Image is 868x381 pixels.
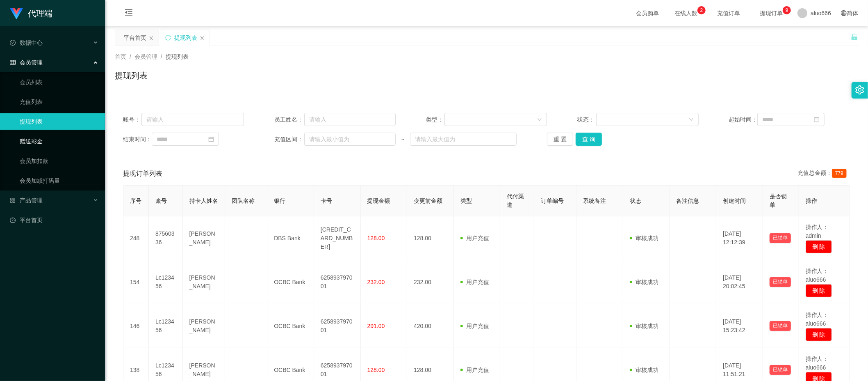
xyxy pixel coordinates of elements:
[115,69,148,82] h1: 提现列表
[630,323,658,329] span: 审核成功
[20,172,98,189] a: 会员加减打码量
[806,312,829,327] span: 操作人：aluo666
[304,133,395,146] input: 请输入最小值为
[130,197,141,204] span: 序号
[367,367,385,373] span: 128.00
[713,10,744,16] span: 充值订单
[806,328,832,341] button: 删 除
[396,135,410,144] span: ~
[577,115,596,124] span: 状态：
[130,53,131,60] span: /
[855,85,864,94] i: 图标: setting
[267,260,314,304] td: OCBC Bank
[149,216,183,260] td: 87560336
[460,197,472,204] span: 类型
[115,0,143,27] i: 图标: menu-fold
[174,30,197,46] div: 提现列表
[770,277,791,287] button: 已锁单
[183,304,225,348] td: [PERSON_NAME]
[630,235,658,241] span: 审核成功
[541,197,564,204] span: 订单编号
[367,279,385,285] span: 232.00
[630,197,641,204] span: 状态
[267,304,314,348] td: OCBC Bank
[716,304,763,348] td: [DATE] 15:23:42
[267,216,314,260] td: DBS Bank
[123,216,149,260] td: 248
[832,169,847,178] span: 779
[841,10,847,16] i: 图标: global
[407,260,454,304] td: 232.00
[414,197,442,204] span: 变更前金额
[10,197,43,204] span: 产品管理
[165,35,171,41] i: 图标: sync
[20,74,98,90] a: 会员列表
[10,60,16,65] i: 图标: table
[10,40,16,46] i: 图标: check-circle-o
[134,53,157,60] span: 会员管理
[814,117,820,122] i: 图标: calendar
[10,8,23,20] img: logo.9652507e.png
[161,53,162,60] span: /
[155,197,167,204] span: 账号
[367,235,385,241] span: 128.00
[149,260,183,304] td: Lc123456
[583,197,606,204] span: 系统备注
[770,365,791,375] button: 已锁单
[630,279,658,285] span: 审核成功
[576,133,602,146] button: 查 询
[10,39,43,46] span: 数据中心
[697,6,706,14] sup: 2
[274,115,304,124] span: 员工姓名：
[123,304,149,348] td: 146
[677,197,699,204] span: 备注信息
[723,197,746,204] span: 创建时间
[314,260,361,304] td: 625893797001
[460,367,489,373] span: 用户充值
[426,115,445,124] span: 类型：
[547,133,573,146] button: 重 置
[10,197,16,203] i: 图标: appstore-o
[630,367,658,373] span: 审核成功
[716,260,763,304] td: [DATE] 20:02:45
[700,6,703,14] p: 2
[200,36,205,41] i: 图标: close
[770,233,791,243] button: 已锁单
[123,169,162,179] span: 提现订单列表
[141,113,244,126] input: 请输入
[407,304,454,348] td: 420.00
[460,323,489,329] span: 用户充值
[274,197,285,204] span: 银行
[689,117,694,123] i: 图标: down
[407,216,454,260] td: 128.00
[806,268,829,283] span: 操作人：aluo666
[806,197,817,204] span: 操作
[123,115,141,124] span: 账号：
[123,260,149,304] td: 154
[321,197,332,204] span: 卡号
[20,94,98,110] a: 充值列表
[166,53,189,60] span: 提现列表
[806,356,829,371] span: 操作人：aluo666
[10,10,52,16] a: 代理端
[274,135,304,144] span: 充值区间：
[460,235,489,241] span: 用户充值
[20,153,98,169] a: 会员加扣款
[410,133,517,146] input: 请输入最大值为
[232,197,255,204] span: 团队名称
[786,6,788,14] p: 9
[770,193,787,208] span: 是否锁单
[797,169,850,179] div: 充值总金额：
[851,33,858,41] i: 图标: unlock
[670,10,702,16] span: 在线人数
[367,323,385,329] span: 291.00
[20,113,98,130] a: 提现列表
[20,133,98,149] a: 赠送彩金
[314,216,361,260] td: [CREDIT_CARD_NUMBER]
[149,36,154,41] i: 图标: close
[123,135,152,144] span: 结束时间：
[189,197,218,204] span: 持卡人姓名
[460,279,489,285] span: 用户充值
[123,30,146,46] div: 平台首页
[149,304,183,348] td: Lc123456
